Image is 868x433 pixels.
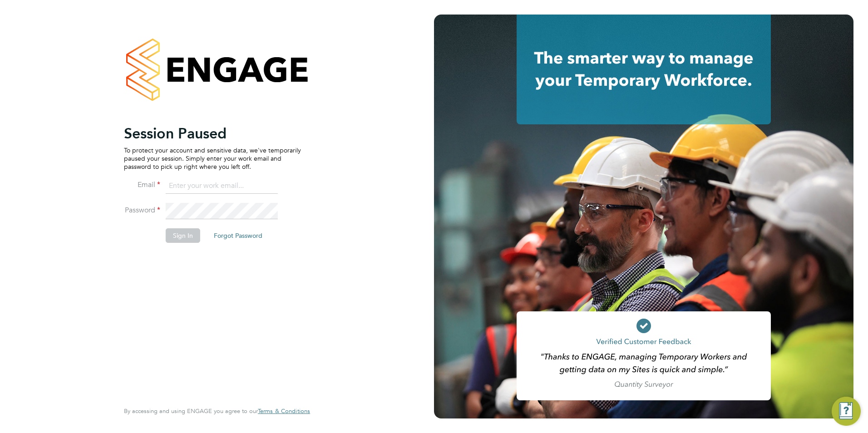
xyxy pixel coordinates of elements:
h2: Session Paused [124,124,301,143]
label: Password [124,206,160,215]
a: Terms & Conditions [258,408,310,415]
span: By accessing and using ENGAGE you agree to our [124,407,310,415]
button: Sign In [166,228,200,243]
button: Forgot Password [207,228,270,243]
span: Terms & Conditions [258,407,310,415]
input: Enter your work email... [166,178,278,194]
button: Engage Resource Center [832,397,861,426]
p: To protect your account and sensitive data, we've temporarily paused your session. Simply enter y... [124,146,301,171]
label: Email [124,180,160,190]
